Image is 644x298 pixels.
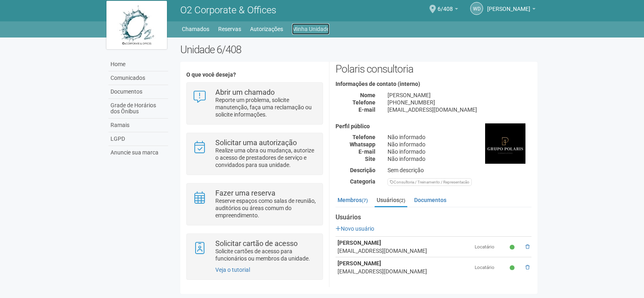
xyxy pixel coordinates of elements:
div: Não informado [381,141,538,148]
span: O2 Corporate & Offices [180,4,276,16]
a: Autorizações [250,23,283,35]
a: Abrir um chamado Reporte um problema, solicite manutenção, faça uma reclamação ou solicite inform... [193,89,317,118]
a: Documentos [108,85,168,99]
div: [EMAIL_ADDRESS][DOMAIN_NAME] [338,267,471,275]
p: Solicite cartões de acesso para funcionários ou membros da unidade. [215,248,317,262]
strong: Fazer uma reserva [215,189,275,197]
div: Não informado [381,148,538,155]
p: Realize uma obra ou mudança, autorize o acesso de prestadores de serviço e convidados para sua un... [215,147,317,169]
div: [PERSON_NAME] [381,92,538,99]
a: Wd [470,2,483,15]
h4: O que você deseja? [186,72,323,78]
strong: E-mail [358,106,375,113]
a: LGPD [108,132,168,146]
div: [PHONE_NUMBER] [381,99,538,106]
a: Reservas [218,23,241,35]
div: Não informado [381,155,538,163]
td: Locatário [473,237,507,257]
strong: Abrir um chamado [215,88,275,96]
p: Reserve espaços como salas de reunião, auditórios ou áreas comum do empreendimento. [215,197,317,219]
small: Ativo [510,265,517,271]
a: Veja o tutorial [215,267,250,273]
a: Solicitar uma autorização Realize uma obra ou mudança, autorize o acesso de prestadores de serviç... [193,139,317,169]
strong: Whatsapp [350,141,375,148]
strong: E-mail [358,148,375,155]
small: Ativo [510,244,517,251]
a: Ramais [108,119,168,132]
a: Chamados [182,23,209,35]
strong: Solicitar cartão de acesso [215,239,298,248]
strong: Nome [360,92,375,98]
div: [EMAIL_ADDRESS][DOMAIN_NAME] [338,247,471,255]
strong: Telefone [352,134,375,140]
a: 6/408 [438,7,458,13]
a: Home [108,58,168,71]
a: Anuncie sua marca [108,146,168,159]
strong: [PERSON_NAME] [338,260,381,267]
h2: Unidade 6/408 [180,44,538,56]
strong: Descrição [350,167,375,173]
small: (7) [362,198,368,203]
strong: [PERSON_NAME] [338,240,381,246]
h4: Perfil público [336,123,531,129]
a: Grade de Horários dos Ônibus [108,99,168,119]
a: Usuários(2) [375,194,407,207]
div: [EMAIL_ADDRESS][DOMAIN_NAME] [381,106,538,113]
strong: Usuários [336,214,531,221]
h2: Polaris consultoria [336,51,531,75]
a: Novo usuário [336,225,374,232]
a: Documentos [412,194,448,206]
a: Comunicados [108,71,168,85]
strong: Site [365,156,375,162]
small: (2) [399,198,405,203]
div: Consultoria / Treinamento / Representacão [388,178,472,186]
a: Membros(7) [336,194,370,206]
strong: Solicitar uma autorização [215,138,297,147]
a: Minha Unidade [292,23,329,35]
a: Fazer uma reserva Reserve espaços como salas de reunião, auditórios ou áreas comum do empreendime... [193,190,317,219]
p: Reporte um problema, solicite manutenção, faça uma reclamação ou solicite informações. [215,96,317,118]
h4: Informações de contato (interno) [336,81,531,87]
a: [PERSON_NAME] [487,7,536,13]
img: logo.jpg [106,1,167,49]
td: Locatário [473,257,507,278]
strong: Categoria [350,178,375,185]
a: Solicitar cartão de acesso Solicite cartões de acesso para funcionários ou membros da unidade. [193,240,317,262]
strong: Telefone [352,99,375,106]
img: business.png [485,123,525,164]
div: Sem descrição [381,167,538,174]
div: Não informado [381,133,538,141]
